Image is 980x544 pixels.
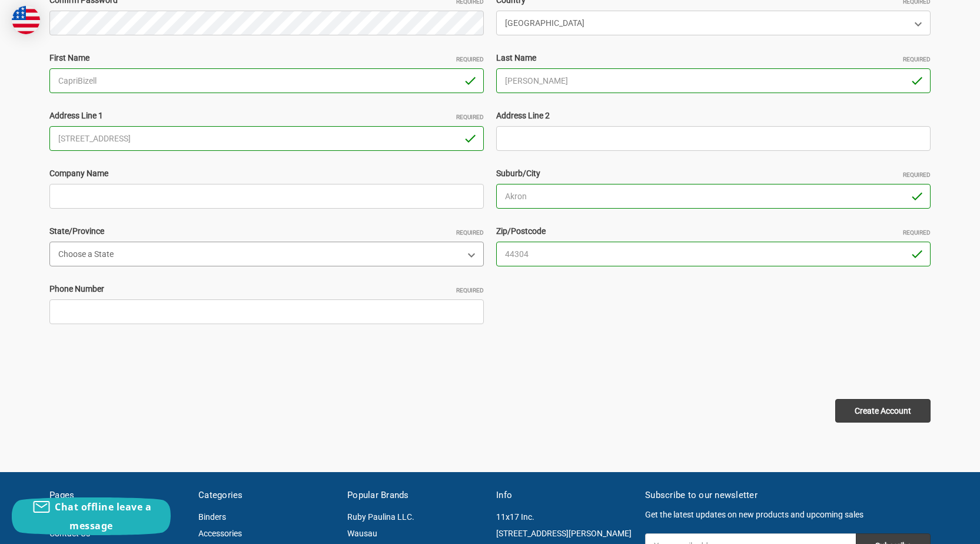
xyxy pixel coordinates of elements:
[835,399,931,423] input: Create Account
[496,110,931,122] label: Address Line 2
[456,286,484,295] small: Required
[198,512,226,522] a: Binders
[903,170,931,179] small: Required
[12,6,40,34] img: duty and tax information for United States
[347,489,484,502] h5: Popular Brands
[12,497,171,535] button: Chat offline leave a message
[347,512,414,522] a: Ruby Paulina LLC.
[55,500,151,532] span: Chat offline leave a message
[456,55,484,64] small: Required
[347,529,377,538] a: Wausau
[49,110,484,122] label: Address Line 1
[903,228,931,237] small: Required
[49,341,228,387] iframe: reCAPTCHA
[49,283,484,295] label: Phone Number
[49,529,90,538] a: Contact Us
[645,509,931,521] p: Get the latest updates on new products and upcoming sales
[496,167,931,180] label: Suburb/City
[49,225,484,238] label: State/Province
[198,489,335,502] h5: Categories
[49,52,484,64] label: First Name
[456,113,484,121] small: Required
[883,512,980,544] iframe: Google Customer Reviews
[456,228,484,237] small: Required
[496,225,931,238] label: Zip/Postcode
[49,167,484,180] label: Company Name
[496,489,633,502] h5: Info
[645,489,931,502] h5: Subscribe to our newsletter
[49,489,186,502] h5: Pages
[903,55,931,64] small: Required
[496,52,931,64] label: Last Name
[198,529,242,538] a: Accessories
